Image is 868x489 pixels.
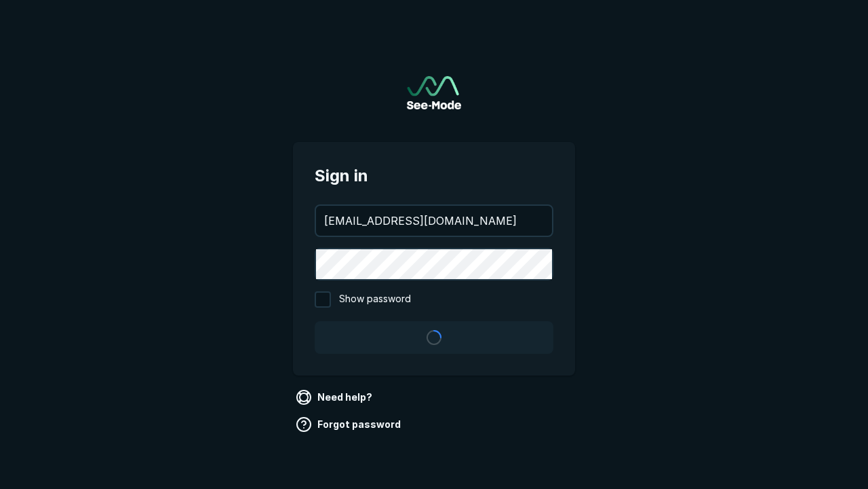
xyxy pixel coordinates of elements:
a: Need help? [293,386,378,408]
a: Go to sign in [407,76,461,109]
a: Forgot password [293,414,406,435]
input: your@email.com [316,206,552,236]
img: See-Mode Logo [407,76,461,109]
span: Show password [339,291,411,308]
span: Sign in [315,164,553,188]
